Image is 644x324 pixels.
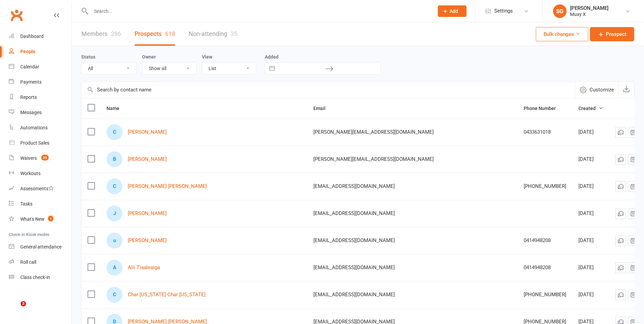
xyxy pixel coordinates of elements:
[536,27,588,41] button: Bulk changes
[20,125,48,130] div: Automations
[578,265,603,271] div: [DATE]
[265,54,381,60] label: Added
[20,110,42,115] div: Messages
[578,211,603,216] div: [DATE]
[9,120,71,135] a: Automations
[106,178,122,194] div: Carol Lander
[41,155,49,160] span: 35
[106,233,122,249] div: usoalii
[313,180,395,193] span: [EMAIL_ADDRESS][DOMAIN_NAME]
[81,54,95,60] label: Status
[578,238,603,243] div: [DATE]
[524,104,563,112] button: Phone Number
[128,292,206,298] a: Char [US_STATE] Char [US_STATE]
[111,30,121,37] div: 286
[313,234,395,247] span: [EMAIL_ADDRESS][DOMAIN_NAME]
[20,186,54,191] div: Assessments
[20,244,62,250] div: General attendance
[128,265,160,271] a: Alii Tiaaleaiga
[9,166,71,181] a: Workouts
[21,301,26,306] span: 2
[570,5,609,11] div: [PERSON_NAME]
[20,94,37,100] div: Reports
[313,126,434,138] span: [PERSON_NAME][EMAIL_ADDRESS][DOMAIN_NAME]
[135,22,175,46] a: Prospects618
[438,5,467,17] button: Add
[570,11,609,17] div: Muay X
[9,29,71,44] a: Dashboard
[48,216,53,221] span: 1
[9,181,71,196] a: Assessments
[266,63,278,74] button: Interact with the calendar and add the check-in date for your trip.
[590,27,634,41] a: Prospect
[106,287,122,303] div: Char Maine
[524,238,566,243] div: 0414948208
[524,292,566,298] div: [PHONE_NUMBER]
[202,54,212,60] label: View
[128,156,167,162] a: [PERSON_NAME]
[81,22,121,46] a: Members286
[9,212,71,227] a: What's New1
[524,183,566,189] div: [PHONE_NUMBER]
[106,206,122,221] div: Jade
[313,153,434,166] span: [PERSON_NAME][EMAIL_ADDRESS][DOMAIN_NAME]
[128,211,167,216] a: [PERSON_NAME]
[106,106,127,111] span: Name
[20,79,42,85] div: Payments
[20,171,41,176] div: Workouts
[20,201,32,207] div: Tasks
[553,4,567,18] div: SG
[106,151,122,167] div: Brooke
[524,265,566,271] div: 0414948208
[20,34,44,39] div: Dashboard
[9,239,71,255] a: General attendance kiosk mode
[128,183,207,189] a: [PERSON_NAME] [PERSON_NAME]
[606,30,626,38] span: Prospect
[575,82,618,98] button: Customize
[20,259,36,265] div: Roll call
[578,156,603,162] div: [DATE]
[9,44,71,59] a: People
[9,90,71,105] a: Reports
[9,105,71,120] a: Messages
[9,59,71,74] a: Calendar
[128,238,167,243] a: [PERSON_NAME]
[7,301,23,317] iframe: Intercom live chat
[590,86,614,94] span: Customize
[231,30,237,37] div: 35
[20,64,39,69] div: Calendar
[313,261,395,274] span: [EMAIL_ADDRESS][DOMAIN_NAME]
[578,292,603,298] div: [DATE]
[494,3,513,19] span: Settings
[9,255,71,270] a: Roll call
[20,140,49,146] div: Product Sales
[578,183,603,189] div: [DATE]
[313,106,333,111] span: Email
[9,270,71,285] a: Class kiosk mode
[9,196,71,212] a: Tasks
[8,7,25,24] a: Clubworx
[9,74,71,90] a: Payments
[20,155,37,161] div: Waivers
[578,104,603,112] button: Created
[165,30,175,37] div: 618
[20,216,45,222] div: What's New
[450,8,458,14] span: Add
[189,22,237,46] a: Non-attending35
[313,288,395,301] span: [EMAIL_ADDRESS][DOMAIN_NAME]
[524,106,563,111] span: Phone Number
[313,207,395,220] span: [EMAIL_ADDRESS][DOMAIN_NAME]
[106,260,122,276] div: Alii
[20,275,50,280] div: Class check-in
[142,54,156,60] label: Owner
[313,104,333,112] button: Email
[89,6,429,16] input: Search...
[578,129,603,135] div: [DATE]
[128,129,167,135] a: [PERSON_NAME]
[9,135,71,151] a: Product Sales
[81,82,575,98] input: Search by contact name
[524,129,566,135] div: 0433631018
[578,106,603,111] span: Created
[106,124,122,140] div: Corey
[9,151,71,166] a: Waivers 35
